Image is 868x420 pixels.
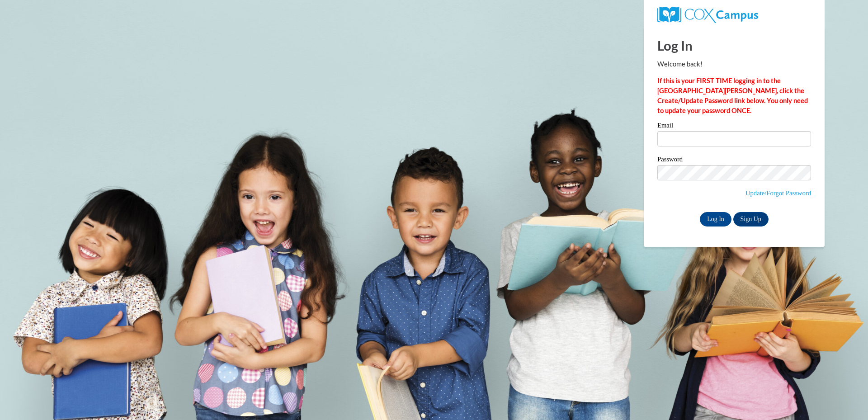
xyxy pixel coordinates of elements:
input: Log In [700,212,731,227]
h1: Log In [657,36,811,55]
a: COX Campus [657,10,758,18]
a: Update/Forgot Password [745,189,811,197]
strong: If this is your FIRST TIME logging in to the [GEOGRAPHIC_DATA][PERSON_NAME], click the Create/Upd... [657,77,808,114]
label: Password [657,156,811,165]
label: Email [657,122,811,131]
a: Sign Up [733,212,769,227]
img: COX Campus [657,7,758,23]
p: Welcome back! [657,59,811,69]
